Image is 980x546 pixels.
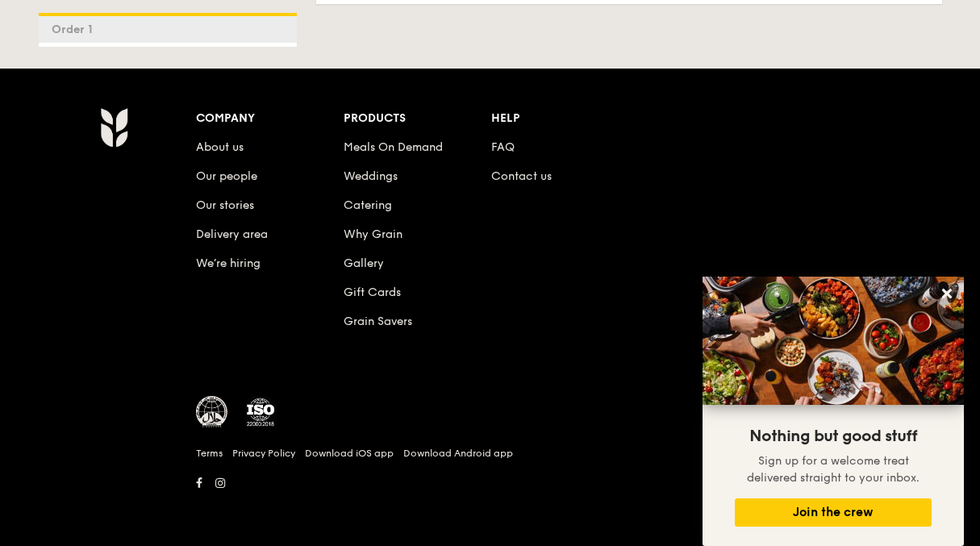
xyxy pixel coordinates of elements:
a: Download Android app [403,447,513,460]
a: Gallery [344,256,384,270]
button: Close [934,281,960,306]
a: Our stories [196,198,254,212]
a: Grain Savers [344,315,412,328]
a: Download iOS app [305,447,394,460]
img: MUIS Halal Certified [196,396,228,428]
a: About us [196,140,244,154]
button: Join the crew [735,498,932,527]
a: Terms [196,447,223,460]
a: Our people [196,169,257,183]
a: Contact us [491,169,552,183]
div: Products [344,107,491,130]
a: Catering [344,198,392,212]
a: Why Grain [344,227,402,241]
span: Nothing but good stuff [749,427,917,446]
a: We’re hiring [196,256,261,270]
img: ISO Certified [244,396,277,428]
a: Meals On Demand [344,140,443,154]
img: AYc88T3wAAAABJRU5ErkJggg== [100,107,128,148]
a: Gift Cards [344,286,401,299]
a: Delivery area [196,227,268,241]
span: Order 1 [52,23,99,36]
a: Privacy Policy [232,447,295,460]
a: Weddings [344,169,398,183]
span: Sign up for a welcome treat delivered straight to your inbox. [747,454,920,485]
div: Company [196,107,344,130]
div: Help [491,107,639,130]
img: DSC07876-Edit02-Large.jpeg [703,277,964,405]
h6: Revision [39,494,941,507]
a: FAQ [491,140,515,154]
